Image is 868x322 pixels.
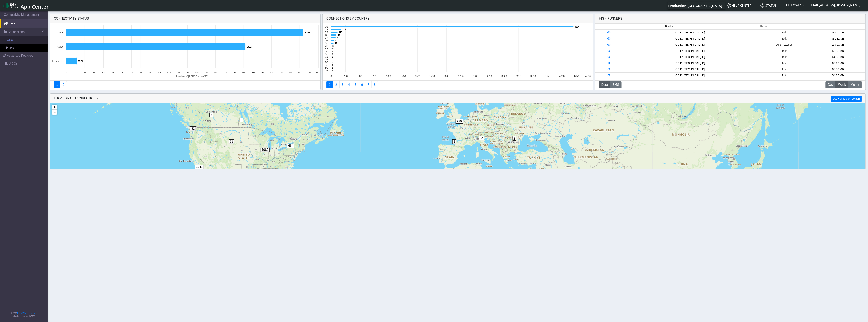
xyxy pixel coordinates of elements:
[242,71,246,74] text: 19k
[325,66,328,69] text: PL
[530,75,536,78] text: 3500
[342,28,346,31] text: 178
[365,81,372,88] a: Zero Session
[240,118,244,122] span: 5
[251,71,255,74] text: 20k
[760,3,765,8] img: status.svg
[757,67,811,71] div: Telit
[811,49,865,53] div: 68.08 MB
[54,81,317,88] nav: Summary paging
[668,3,722,8] span: Production-[GEOGRAPHIC_DATA]
[9,46,14,50] span: Map
[332,53,333,55] text: 3
[757,37,811,41] div: Telit
[339,31,342,33] text: 115
[372,75,376,78] text: 750
[50,94,866,103] div: LOCATION OF CONNECTIONS
[513,136,517,141] span: 2
[826,81,836,88] button: Day
[54,81,61,88] a: Connectivity status
[323,14,593,23] div: Connections By Country
[359,81,365,88] a: 14 Days Trend
[559,75,565,78] text: 4000
[335,42,337,44] text: 47
[332,61,333,63] text: 2
[811,37,865,41] div: 331.82 MB
[325,31,328,34] text: FR
[325,53,328,56] text: AE
[352,81,359,88] a: Usage by Carrier
[473,75,478,78] text: 2500
[52,60,63,63] text: In session
[811,73,865,78] div: 54.95 MB
[811,67,865,71] div: 60.08 MB
[545,75,550,78] text: 3750
[811,61,865,65] div: 62.16 MB
[52,105,57,110] a: Zoom in
[149,71,152,74] text: 9k
[452,139,456,151] div: 1
[623,37,757,41] div: ICCID: [TECHNICAL_ID]
[195,165,204,169] span: 1541
[314,71,318,74] text: 27k
[288,71,292,74] text: 24k
[335,39,337,42] text: 50
[52,110,57,115] a: Zoom out
[325,69,328,72] text: PS
[332,67,333,69] text: 1
[415,75,420,78] text: 1500
[307,71,311,74] text: 26k
[599,81,610,88] button: Data
[214,71,218,74] text: 16k
[209,113,213,117] span: 7
[479,136,485,140] span: 56
[9,38,13,42] span: List
[325,64,328,67] text: DE
[130,71,133,74] text: 7k
[176,75,208,78] text: Number of [PERSON_NAME]
[452,139,456,144] span: 1
[325,25,328,28] text: US
[325,55,328,58] text: CZ
[757,49,811,53] div: Telit
[811,31,865,35] div: 333.91 MB
[727,3,731,8] img: knowledge.svg
[17,312,36,314] a: Telit IoT Solutions, Inc.
[759,2,784,9] a: Status
[487,75,493,78] text: 2750
[279,71,283,74] text: 23k
[623,67,757,71] div: ICCID: [TECHNICAL_ID]
[65,71,67,74] text: 0
[623,31,757,35] div: ICCID: [TECHNICAL_ID]
[232,71,236,74] text: 18k
[668,2,722,9] a: Your current platform instance
[331,75,332,78] text: 0
[326,81,589,88] nav: Summary paging
[458,75,464,78] text: 2250
[57,45,63,48] text: Active
[665,25,674,28] span: Identifier
[176,71,180,74] text: 12k
[429,75,435,78] text: 1750
[456,119,463,124] span: 258
[386,75,391,78] text: 1000
[58,31,63,34] text: Total
[333,81,340,88] a: Carrier
[325,50,328,53] text: CO
[260,71,264,74] text: 21k
[372,81,378,88] a: Not Connected for 30 days
[60,81,67,88] a: Deployment status
[757,31,811,35] div: Telit
[757,43,811,47] div: AT&T-Jasper
[167,71,171,74] text: 11k
[585,75,591,78] text: 4500
[332,50,334,52] text: 4
[757,73,811,78] div: Telit
[121,71,124,74] text: 6k
[727,3,752,8] span: Help center
[3,2,48,10] a: App Center
[21,3,49,10] span: App Center
[93,71,95,74] text: 3k
[332,59,333,61] text: 2
[74,71,77,74] text: 1k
